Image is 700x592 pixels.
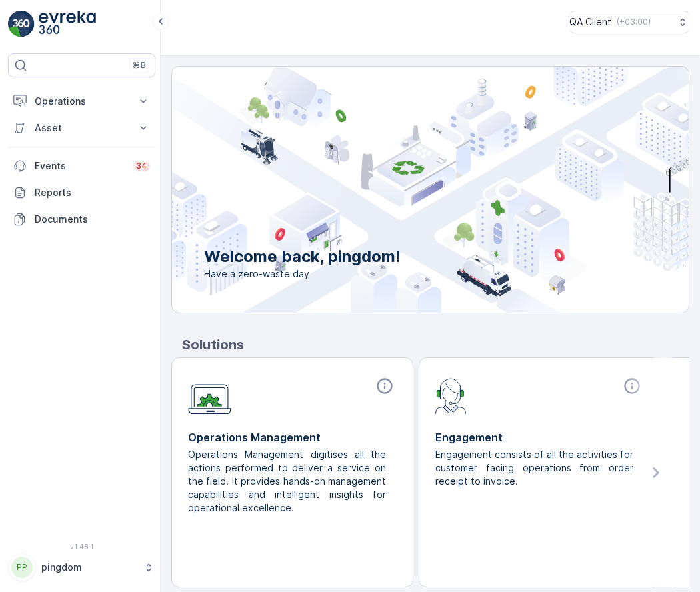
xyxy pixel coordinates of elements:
p: Asset [35,121,129,135]
p: 34 [136,161,147,171]
p: Welcome back, pingdom! [204,246,401,267]
button: QA Client(+03:00) [569,11,689,33]
img: city illustration [112,67,689,313]
button: PPpingdom [8,553,155,581]
p: Solutions [182,335,689,355]
p: Engagement consists of all the activities for customer facing operations from order receipt to in... [435,448,633,488]
p: ⌘B [133,60,146,71]
p: Operations Management digitises all the actions performed to deliver a service on the field. It p... [188,448,386,515]
p: Engagement [435,429,644,445]
p: QA Client [569,15,611,29]
a: Documents [8,206,155,233]
a: Events34 [8,153,155,179]
p: Operations Management [188,429,397,445]
img: logo [8,11,35,37]
div: PP [11,557,33,578]
p: pingdom [41,561,137,574]
button: Asset [8,115,155,141]
p: Reports [35,186,150,199]
a: Reports [8,179,155,206]
p: ( +03:00 ) [617,17,651,27]
p: Operations [35,95,129,108]
span: Have a zero-waste day [204,267,401,281]
img: module-icon [435,377,467,414]
p: Documents [35,213,150,226]
button: Operations [8,88,155,115]
img: logo_light-DOdMpM7g.png [39,11,96,37]
span: v 1.48.1 [8,543,155,551]
img: module-icon [188,377,231,415]
p: Events [35,159,125,173]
